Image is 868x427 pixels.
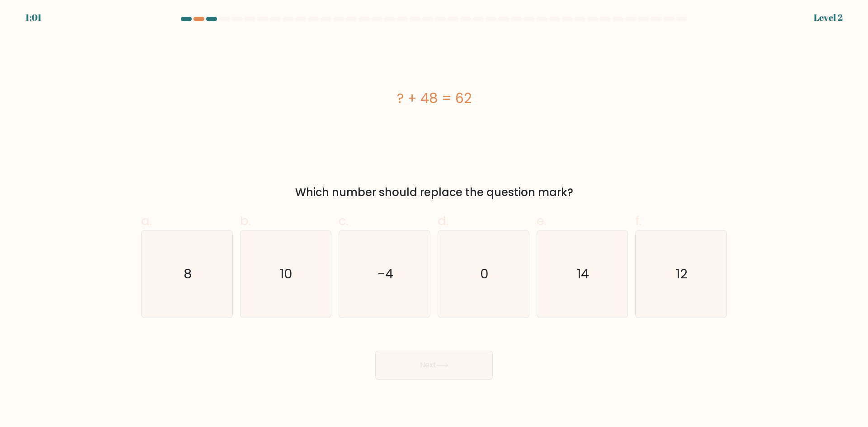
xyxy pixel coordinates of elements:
[377,265,393,283] text: -4
[438,212,448,230] span: d.
[635,212,642,230] span: f.
[141,212,152,230] span: a.
[375,351,493,380] button: Next
[141,88,727,108] div: ? + 48 = 62
[184,265,192,283] text: 8
[339,212,349,230] span: c.
[814,11,843,24] div: Level 2
[480,265,489,283] text: 0
[146,184,722,201] div: Which number should replace the question mark?
[240,212,251,230] span: b.
[25,11,42,24] div: 1:01
[676,265,688,283] text: 12
[577,265,589,283] text: 14
[280,265,293,283] text: 10
[537,212,547,230] span: e.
